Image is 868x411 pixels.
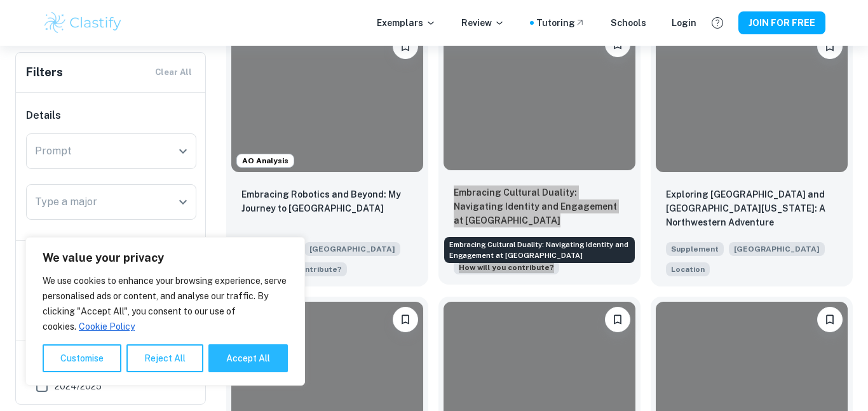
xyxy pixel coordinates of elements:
[43,344,121,372] button: Customise
[25,237,305,386] div: We value your privacy
[459,262,554,273] span: How will you contribute?
[454,185,625,227] p: Embracing Cultural Duality: Navigating Identity and Engagement at Northwestern
[174,142,192,160] button: Open
[444,237,635,263] div: Embracing Cultural Duality: Navigating Identity and Engagement at [GEOGRAPHIC_DATA]
[536,16,585,30] a: Tutoring
[461,16,505,30] p: Review
[666,261,710,276] span: Northwestern’s location is special: on the shore of Lake Michigan, steps from downtown Evanston, ...
[729,242,825,256] span: [GEOGRAPHIC_DATA]
[55,379,102,393] span: 2024/2025
[817,34,843,59] button: Please log in to bookmark exemplars
[605,307,630,332] button: Please log in to bookmark exemplars
[304,242,400,256] span: [GEOGRAPHIC_DATA]
[208,344,288,372] button: Accept All
[671,264,705,275] span: Location
[611,16,646,30] a: Schools
[817,307,843,332] button: Please log in to bookmark exemplars
[43,250,288,266] p: We value your privacy
[78,321,135,332] a: Cookie Policy
[237,155,294,166] span: AO Analysis
[651,24,853,286] a: Please log in to bookmark exemplarsExploring Chicago and Lake Michigan: A Northwestern AdventureS...
[241,187,413,215] p: Embracing Robotics and Beyond: My Journey to Northwestern
[174,193,192,211] button: Open
[26,64,63,81] h6: Filters
[26,108,196,123] h6: Details
[393,307,418,332] button: Please log in to bookmark exemplars
[43,10,123,36] img: Clastify logo
[438,24,641,286] a: Please log in to bookmark exemplarsEmbracing Cultural Duality: Navigating Identity and Engagement...
[666,187,837,229] p: Exploring Chicago and Lake Michigan: A Northwestern Adventure
[666,242,724,256] span: Supplement
[377,16,436,30] p: Exemplars
[738,11,825,34] button: JOIN FOR FREE
[393,34,418,59] button: Please log in to bookmark exemplars
[672,16,696,30] a: Login
[707,12,728,34] button: Help and Feedback
[43,273,288,334] p: We use cookies to enhance your browsing experience, serve personalised ads or content, and analys...
[454,259,559,274] span: We want to be sure we’re considering your application in the context of your personal experiences...
[226,24,428,286] a: AO AnalysisPlease log in to bookmark exemplarsEmbracing Robotics and Beyond: My Journey to Northw...
[126,344,203,372] button: Reject All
